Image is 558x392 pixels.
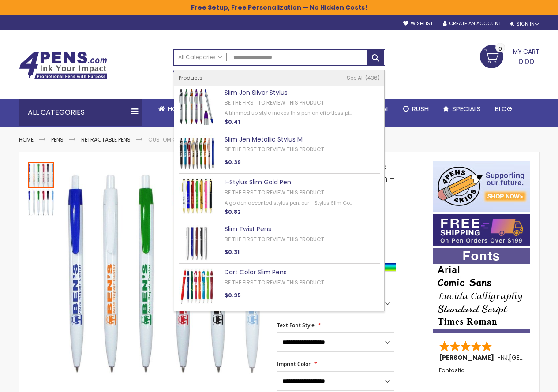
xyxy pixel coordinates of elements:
img: Custom Cambria Plastic Retractable Ballpoint Pen - Colored Clip [64,174,266,375]
a: 0.00 0 [480,45,539,67]
span: Rush [412,104,429,113]
img: font-personalization-examples [433,248,530,333]
img: 4Pens Custom Pens and Promotional Products [19,52,107,80]
a: Be the first to review this product [225,279,324,286]
div: Assorted [383,263,396,272]
img: 4pens 4 kids [433,161,530,212]
a: Specials [436,99,488,119]
a: All Categories [174,50,227,64]
a: Dart Color Slim Pens [225,268,287,276]
a: See All 436 [347,75,380,82]
a: Slim Jen Metallic Stylus M [225,135,303,144]
span: Specials [452,104,481,113]
div: A trimmed up style makes this pen an effortless pi... [225,110,355,116]
span: 0.00 [518,56,534,67]
span: $0.39 [225,158,241,166]
a: Rush [396,99,436,119]
span: 0 [498,45,502,53]
img: Slim Twist Pens [179,225,215,261]
div: Custom Cambria Plastic Retractable Ballpoint Pen - Colored Clip [28,161,55,188]
img: Slim Jen Silver Stylus [179,89,215,125]
span: Products [179,74,202,82]
a: Blog [488,99,519,119]
a: Be the first to review this product [225,235,324,243]
li: Custom Cambria Plastic Retractable Ballpoint Pen - Colored Clip [148,136,335,143]
div: All Categories [19,99,142,126]
a: Be the first to review this product [225,146,324,153]
a: Slim Jen Silver Stylus [225,88,288,97]
img: Free shipping on orders over $199 [433,214,530,246]
span: Blog [495,104,512,113]
a: Retractable Pens [81,136,131,143]
a: Home [151,99,193,119]
img: I-Stylus Slim Gold Pen [179,178,215,214]
span: $0.82 [225,208,241,216]
span: $0.31 [225,248,240,256]
span: $0.41 [225,118,240,126]
a: Wishlist [403,20,433,27]
div: Custom Cambria Plastic Retractable Ballpoint Pen - Colored Clip [28,188,54,216]
div: A golden accented stylus pen, our I-Stylus Slim Go... [225,200,355,206]
img: Dart Color Slim Pens [179,268,215,304]
img: Slim Jen Metallic Stylus M [179,135,215,172]
span: Text Font Style [277,321,315,329]
a: Home [19,136,34,143]
span: All Categories [178,54,222,61]
a: Create an Account [443,20,501,27]
span: 436 [365,74,380,82]
span: Imprint Color [277,360,311,368]
a: Be the first to review this product [225,189,324,196]
span: See All [347,74,364,82]
div: Free shipping on pen orders over $199 [311,66,385,83]
span: Home [168,104,186,113]
a: I-Stylus Slim Gold Pen [225,178,291,187]
a: Slim Twist Pens [225,224,271,233]
img: Custom Cambria Plastic Retractable Ballpoint Pen - Colored Clip [28,189,54,216]
div: Sign In [510,21,539,27]
a: Be the first to review this product [225,99,324,106]
a: Pens [51,136,64,143]
span: $0.35 [225,291,241,299]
